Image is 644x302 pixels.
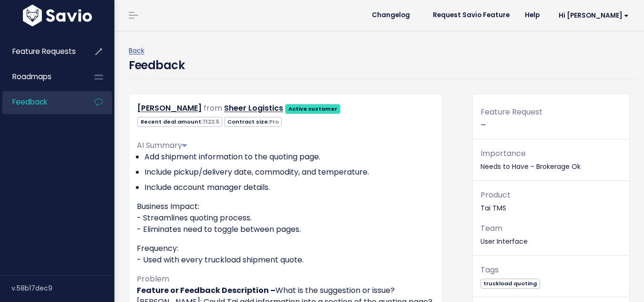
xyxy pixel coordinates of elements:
[2,41,79,62] a: Feature Requests
[144,182,434,193] li: Include account manager details.
[480,222,622,248] p: User Interface
[137,273,169,284] span: Problem
[11,276,114,301] div: v.58b17dec9
[547,8,636,23] a: Hi [PERSON_NAME]
[203,118,219,125] span: 7122.5
[559,12,629,19] span: Hi [PERSON_NAME]
[144,151,434,163] li: Add shipment information to the quoting page.
[224,103,283,114] a: Sheer Logistics
[2,66,79,88] a: Roadmaps
[480,223,502,234] span: Team
[480,106,542,117] span: Feature Request
[480,188,622,214] p: Tai TMS
[473,105,629,139] div: —
[480,189,511,200] span: Product
[129,57,184,74] h4: Feedback
[425,8,517,22] a: Request Savio Feature
[2,91,79,113] a: Feedback
[137,117,222,127] span: Recent deal amount:
[288,105,337,113] strong: Active customer
[137,140,187,151] span: AI Summary
[12,46,76,56] span: Feature Requests
[12,72,51,82] span: Roadmaps
[137,285,276,296] strong: Feature or Feedback Description –
[137,103,202,114] a: [PERSON_NAME]
[224,117,282,127] span: Contract size:
[480,148,526,159] span: Importance
[480,278,540,288] a: truckload quoting
[269,118,279,125] span: Pro
[20,5,94,26] img: logo-white.9d6f32f41409.svg
[480,264,499,275] span: Tags
[137,201,434,235] p: Business Impact: - Streamlines quoting process. - Eliminates need to toggle between pages.
[480,147,622,173] p: Needs to Have - Brokerage Ok
[480,279,540,289] span: truckload quoting
[129,46,144,55] a: Back
[12,97,47,107] span: Feedback
[144,167,434,178] li: Include pickup/delivery date, commodity, and temperature.
[204,103,222,114] span: from
[517,8,547,22] a: Help
[137,243,434,266] p: Frequency: - Used with every truckload shipment quote.
[372,12,410,19] span: Changelog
